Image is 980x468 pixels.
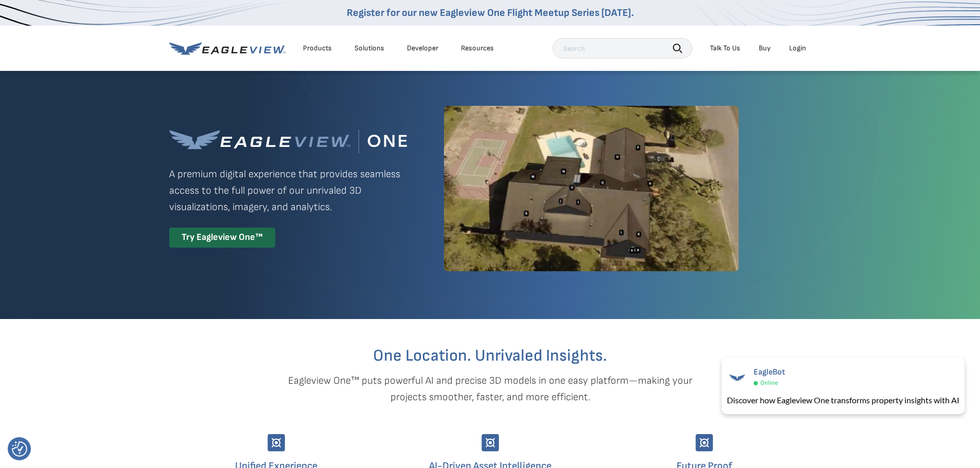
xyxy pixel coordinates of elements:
[696,434,713,452] img: Group-9744.svg
[169,129,407,154] img: Eagleview One™
[177,348,804,364] h2: One Location. Unrivaled Insights.
[553,38,692,59] input: Search
[727,394,959,406] div: Discover how Eagleview One transforms property insights with AI
[759,44,771,53] a: Buy
[347,7,634,19] a: Register for our new Eagleview One Flight Meetup Series [DATE].
[727,367,747,388] img: EagleBot
[12,441,27,457] button: Consent Preferences
[482,434,499,452] img: Group-9744.svg
[270,372,710,405] p: Eagleview One™ puts powerful AI and precise 3D models in one easy platform—making your projects s...
[760,379,778,387] span: Online
[268,434,285,452] img: Group-9744.svg
[169,166,407,215] p: A premium digital experience that provides seamless access to the full power of our unrivaled 3D ...
[754,367,785,377] span: EagleBot
[354,44,384,53] div: Solutions
[407,44,438,53] a: Developer
[303,44,332,53] div: Products
[461,44,494,53] div: Resources
[12,441,27,457] img: Revisit consent button
[710,44,740,53] div: Talk To Us
[789,44,806,53] div: Login
[169,228,275,248] div: Try Eagleview One™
